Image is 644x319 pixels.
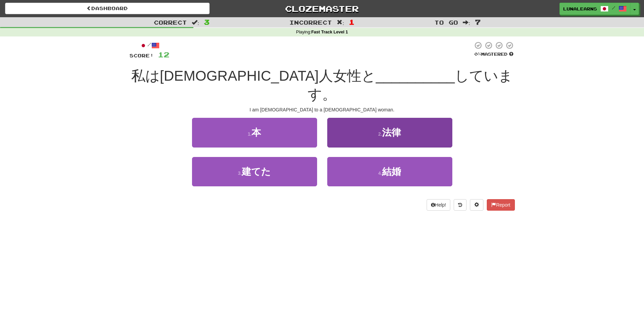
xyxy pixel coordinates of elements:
span: 12 [158,50,169,59]
button: Help! [427,199,451,211]
span: 建てた [242,166,271,177]
span: 法律 [382,127,401,138]
span: Score: [129,53,154,58]
span: 本 [252,127,261,138]
button: 2.法律 [327,118,452,147]
span: : [463,20,470,25]
small: 3 . [238,170,242,176]
span: : [192,20,199,25]
span: 1 [349,18,355,26]
button: Round history (alt+y) [454,199,467,211]
span: 3 [204,18,210,26]
strong: Fast Track Level 1 [311,30,348,34]
a: LunaLearns / [559,3,630,15]
div: I am [DEMOGRAPHIC_DATA] to a [DEMOGRAPHIC_DATA] woman. [129,106,515,113]
span: Correct [154,19,187,26]
button: 4.結婚 [327,157,452,186]
span: To go [434,19,458,26]
div: Mastered [473,51,515,57]
span: __________ [376,68,455,84]
small: 1 . [248,131,252,137]
a: Clozemaster [220,3,424,15]
button: 3.建てた [192,157,317,186]
span: しています。 [308,68,513,102]
span: 0 % [474,51,481,57]
small: 2 . [378,131,382,137]
span: : [337,20,344,25]
button: Report [487,199,515,211]
span: LunaLearns [563,6,597,12]
span: 私は[DEMOGRAPHIC_DATA]人女性と [131,68,376,84]
div: / [129,41,169,50]
a: Dashboard [5,3,210,14]
span: Incorrect [289,19,332,26]
small: 4 . [378,170,382,176]
span: / [612,5,615,10]
button: 1.本 [192,118,317,147]
span: 結婚 [382,166,401,177]
span: 7 [475,18,481,26]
